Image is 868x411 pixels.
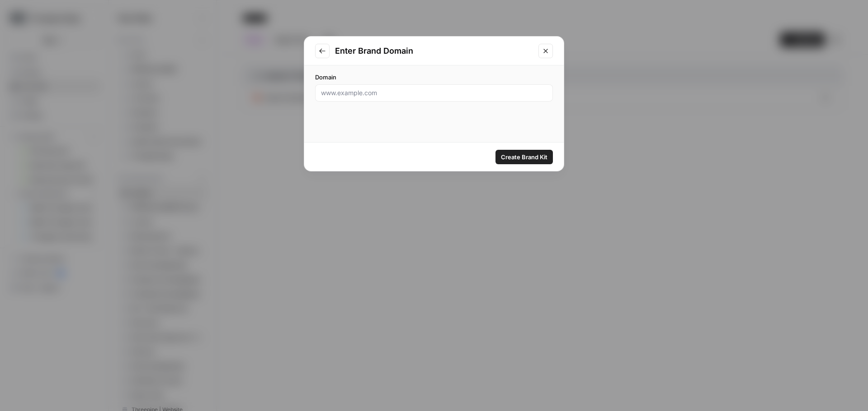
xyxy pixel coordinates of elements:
[335,45,533,57] h2: Enter Brand Domain
[315,73,553,82] label: Domain
[538,44,553,58] button: Close modal
[315,44,330,58] button: Go to previous step
[501,152,547,162] span: Create Brand Kit
[321,88,547,97] input: www.example.com
[495,150,553,164] button: Create Brand Kit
